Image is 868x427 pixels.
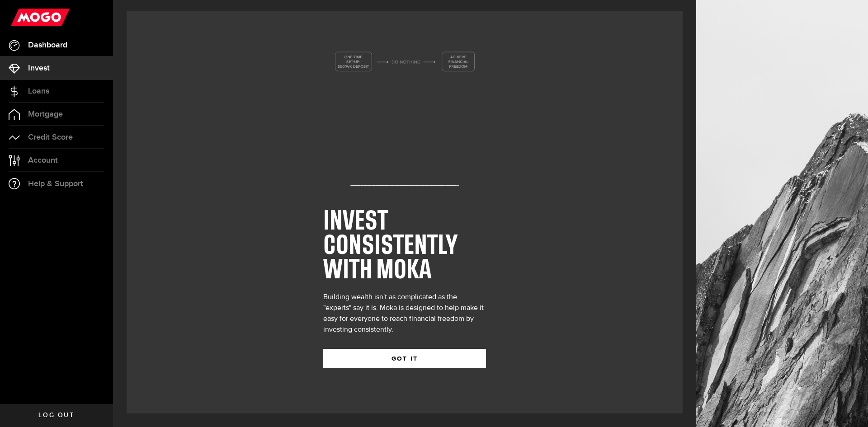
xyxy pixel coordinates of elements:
[38,412,74,418] span: Log out
[28,156,58,164] span: Account
[323,292,486,335] div: Building wealth isn't as complicated as the "experts" say it is. Moka is designed to help make it...
[28,41,67,49] span: Dashboard
[28,87,49,95] span: Loans
[323,349,486,368] button: GOT IT
[28,110,63,118] span: Mortgage
[323,210,486,283] h1: INVEST CONSISTENTLY WITH MOKA
[28,133,73,141] span: Credit Score
[28,64,50,72] span: Invest
[28,180,83,188] span: Help & Support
